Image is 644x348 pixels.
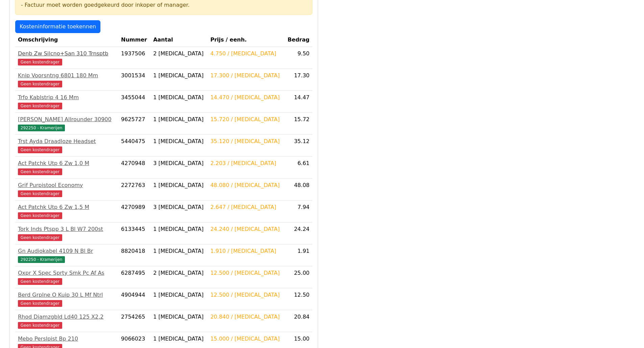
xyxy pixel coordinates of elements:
[210,291,282,299] div: 12.500 / [MEDICAL_DATA]
[153,335,205,343] div: 1 [MEDICAL_DATA]
[118,310,150,332] td: 2754265
[18,203,116,211] div: Act Patchk Utp 6 Zw 1,5 M
[210,269,282,277] div: 12.500 / [MEDICAL_DATA]
[118,244,150,266] td: 8820418
[18,181,116,197] a: Grif Purpistool EconomyGeen kostendrager
[18,212,62,219] span: Geen kostendrager
[153,93,205,102] div: 1 [MEDICAL_DATA]
[210,115,282,124] div: 15.720 / [MEDICAL_DATA]
[118,266,150,288] td: 6287495
[118,33,150,47] th: Nummer
[18,313,116,321] div: Rhod Diamzgbld Ld40 125 X2,2
[284,244,312,266] td: 1.91
[118,200,150,222] td: 4270989
[118,69,150,91] td: 3001534
[18,159,116,167] div: Act Patchk Utp 6 Zw 1,0 M
[18,203,116,219] a: Act Patchk Utp 6 Zw 1,5 MGeen kostendrager
[18,247,116,263] a: Gn Audiokabel 4109 N Bl Br292250 - Kramerijen
[18,115,116,124] div: [PERSON_NAME] Allrounder 30900
[150,33,208,47] th: Aantal
[18,190,62,197] span: Geen kostendrager
[210,335,282,343] div: 15.000 / [MEDICAL_DATA]
[18,146,62,153] span: Geen kostendrager
[284,113,312,135] td: 15.72
[210,181,282,189] div: 48.080 / [MEDICAL_DATA]
[210,225,282,233] div: 24.240 / [MEDICAL_DATA]
[18,125,65,131] span: 292250 - Kramerijen
[284,288,312,310] td: 12.50
[153,269,205,277] div: 2 [MEDICAL_DATA]
[153,159,205,167] div: 3 [MEDICAL_DATA]
[284,266,312,288] td: 25.00
[18,115,116,132] a: [PERSON_NAME] Allrounder 30900292250 - Kramerijen
[284,135,312,157] td: 35.12
[118,47,150,69] td: 1937506
[284,33,312,47] th: Bedrag
[18,335,116,343] div: Mebo Perslpist Bp 210
[18,72,116,88] a: Knip Voorsntng 6801 180 MmGeen kostendrager
[118,288,150,310] td: 4904944
[284,157,312,179] td: 6.61
[284,69,312,91] td: 17.30
[118,113,150,135] td: 9625727
[210,137,282,145] div: 35.120 / [MEDICAL_DATA]
[210,247,282,255] div: 1.910 / [MEDICAL_DATA]
[118,222,150,244] td: 6133445
[18,103,62,109] span: Geen kostendrager
[18,59,62,65] span: Geen kostendrager
[15,20,100,33] a: Kosteninformatie toekennen
[18,291,116,299] div: Berd Grplne O Kuip 30 L Mf Ntrl
[153,72,205,80] div: 1 [MEDICAL_DATA]
[118,91,150,113] td: 3455044
[153,137,205,145] div: 1 [MEDICAL_DATA]
[18,93,116,102] div: Trfo Kablstrip 4 16 Mm
[18,269,116,285] a: Oxpr X Spec Sprty Smk Pc Af AsGeen kostendrager
[210,159,282,167] div: 2.203 / [MEDICAL_DATA]
[118,135,150,157] td: 5440475
[153,203,205,211] div: 3 [MEDICAL_DATA]
[118,157,150,179] td: 4270948
[18,313,116,329] a: Rhod Diamzgbld Ld40 125 X2,2Geen kostendrager
[15,33,118,47] th: Omschrijving
[210,50,282,58] div: 4.750 / [MEDICAL_DATA]
[284,91,312,113] td: 14.47
[18,291,116,307] a: Berd Grplne O Kuip 30 L Mf NtrlGeen kostendrager
[18,93,116,110] a: Trfo Kablstrip 4 16 MmGeen kostendrager
[18,234,62,241] span: Geen kostendrager
[18,278,62,285] span: Geen kostendrager
[18,159,116,176] a: Act Patchk Utp 6 Zw 1,0 MGeen kostendrager
[18,168,62,175] span: Geen kostendrager
[153,181,205,189] div: 1 [MEDICAL_DATA]
[18,137,116,145] div: Trst Ayda Draadloze Headset
[153,115,205,124] div: 1 [MEDICAL_DATA]
[210,72,282,80] div: 17.300 / [MEDICAL_DATA]
[18,72,116,80] div: Knip Voorsntng 6801 180 Mm
[210,203,282,211] div: 2.647 / [MEDICAL_DATA]
[153,225,205,233] div: 1 [MEDICAL_DATA]
[153,291,205,299] div: 1 [MEDICAL_DATA]
[284,179,312,200] td: 48.08
[18,50,116,58] div: Denb Zw Silcno+San 310 Trnsptb
[18,247,116,255] div: Gn Audiokabel 4109 N Bl Br
[208,33,284,47] th: Prijs / eenh.
[18,81,62,87] span: Geen kostendrager
[18,256,65,263] span: 292250 - Kramerijen
[18,225,116,241] a: Tork Inds Ptspp 3 L Bl W7 200stGeen kostendrager
[284,200,312,222] td: 7.94
[284,47,312,69] td: 9.50
[18,269,116,277] div: Oxpr X Spec Sprty Smk Pc Af As
[153,313,205,321] div: 1 [MEDICAL_DATA]
[210,313,282,321] div: 20.840 / [MEDICAL_DATA]
[18,225,116,233] div: Tork Inds Ptspp 3 L Bl W7 200st
[18,50,116,66] a: Denb Zw Silcno+San 310 TrnsptbGeen kostendrager
[21,1,307,9] div: - Factuur moet worden goedgekeurd door inkoper of manager.
[118,179,150,200] td: 2272763
[18,322,62,329] span: Geen kostendrager
[210,93,282,102] div: 14.470 / [MEDICAL_DATA]
[18,137,116,154] a: Trst Ayda Draadloze HeadsetGeen kostendrager
[18,300,62,307] span: Geen kostendrager
[18,181,116,189] div: Grif Purpistool Economy
[284,310,312,332] td: 20.84
[153,50,205,58] div: 2 [MEDICAL_DATA]
[284,222,312,244] td: 24.24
